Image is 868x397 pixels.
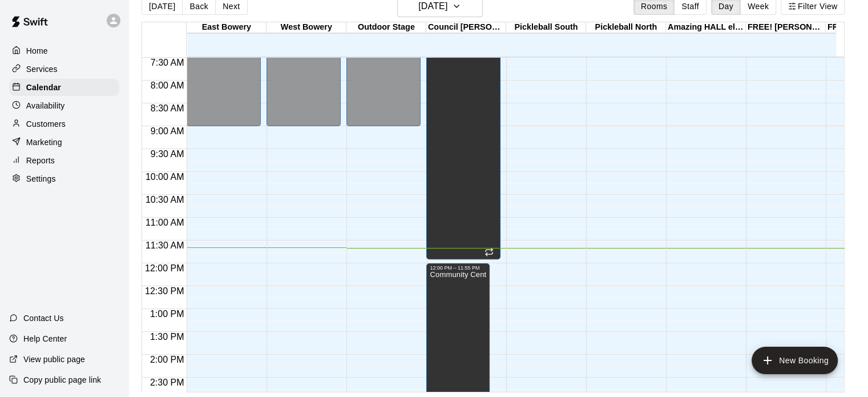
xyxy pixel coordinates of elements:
span: 10:30 AM [143,195,187,204]
div: Amazing HALL electronic 10x punch pass [666,22,746,33]
div: FREE! [PERSON_NAME] Open Play [746,22,826,33]
p: Customers [26,118,66,130]
span: 9:00 AM [148,126,187,136]
span: 7:30 AM [148,58,187,67]
a: Settings [9,170,119,187]
p: Copy public page link [23,374,101,386]
p: Contact Us [23,312,64,324]
a: Services [9,61,119,78]
span: 11:30 AM [143,240,187,250]
a: Customers [9,115,119,133]
a: Reports [9,152,119,169]
button: add [752,347,838,374]
p: View public page [23,354,85,365]
a: Calendar [9,79,119,96]
span: 11:00 AM [143,218,187,227]
p: Calendar [26,82,61,93]
span: 1:30 PM [147,332,187,342]
span: 12:00 PM [142,263,187,273]
p: Services [26,63,58,75]
div: 12:00 PM – 11:55 PM [430,265,486,271]
span: 2:00 PM [147,355,187,364]
p: Help Center [23,333,67,344]
a: Marketing [9,134,119,151]
p: Marketing [26,137,62,148]
span: 8:30 AM [148,103,187,113]
div: Outdoor Stage [346,22,426,33]
div: Pickleball South [506,22,586,33]
div: Pickleball North [586,22,666,33]
a: Availability [9,97,119,114]
a: Home [9,42,119,59]
div: West Bowery [267,22,346,33]
p: Settings [26,173,56,185]
div: Council [PERSON_NAME] [426,22,506,33]
p: Home [26,45,48,57]
span: 10:00 AM [143,172,187,182]
span: 8:00 AM [148,81,187,90]
span: 12:30 PM [142,286,187,296]
span: 2:30 PM [147,378,187,387]
p: Availability [26,100,65,111]
span: Recurring event [485,247,494,256]
span: 1:00 PM [147,309,187,319]
span: 9:30 AM [148,149,187,159]
p: Reports [26,155,55,166]
div: East Bowery [187,22,267,33]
